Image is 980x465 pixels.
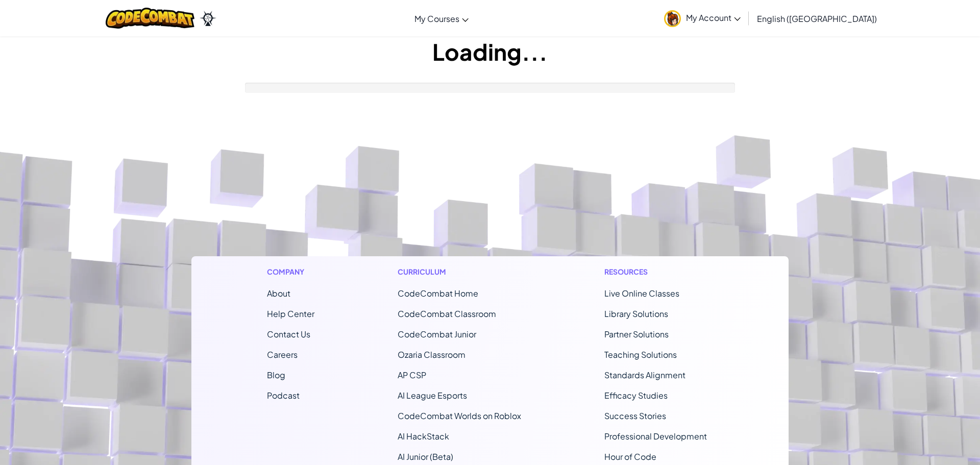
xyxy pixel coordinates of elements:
a: CodeCombat Worlds on Roblox [398,410,521,421]
span: English ([GEOGRAPHIC_DATA]) [757,13,877,24]
img: Ozaria [200,11,216,26]
h1: Company [267,266,314,277]
a: English ([GEOGRAPHIC_DATA]) [752,5,882,32]
a: Blog [267,370,285,380]
a: Success Stories [604,410,666,421]
a: CodeCombat Classroom [398,308,496,319]
a: CodeCombat Junior [398,329,476,339]
a: AI HackStack [398,431,449,442]
a: Help Center [267,308,314,319]
a: Ozaria Classroom [398,349,465,360]
img: avatar [664,10,681,27]
a: About [267,288,290,299]
a: Standards Alignment [604,370,685,380]
a: My Courses [409,5,474,32]
a: Professional Development [604,431,707,442]
a: Hour of Code [604,451,656,462]
img: CodeCombat logo [106,8,195,29]
a: AI Junior (Beta) [398,451,453,462]
a: Live Online Classes [604,288,679,299]
a: Efficacy Studies [604,390,668,401]
h1: Resources [604,266,713,277]
a: Teaching Solutions [604,349,677,360]
a: My Account [659,2,746,34]
span: My Courses [414,13,459,24]
span: Contact Us [267,329,310,339]
span: My Account [686,12,741,23]
a: Careers [267,349,298,360]
a: Partner Solutions [604,329,669,339]
h1: Curriculum [398,266,521,277]
span: CodeCombat Home [398,288,478,299]
a: Library Solutions [604,308,668,319]
a: Podcast [267,390,300,401]
a: AI League Esports [398,390,467,401]
a: AP CSP [398,370,426,380]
